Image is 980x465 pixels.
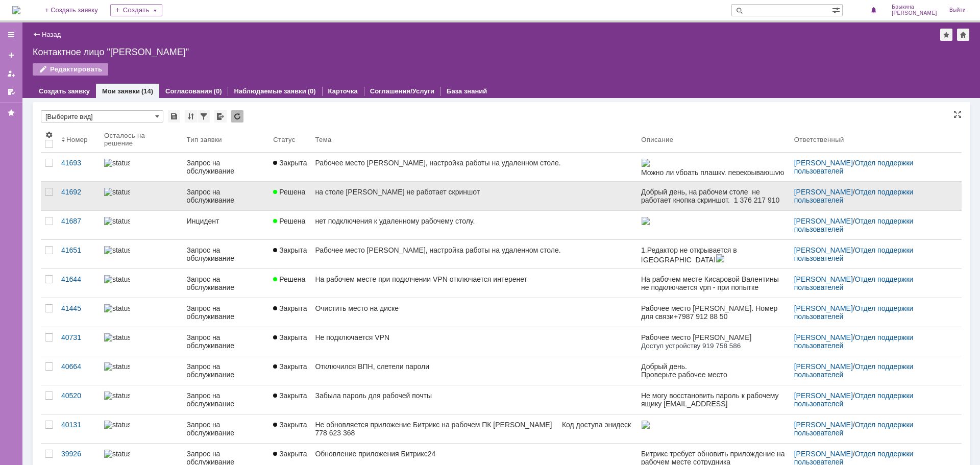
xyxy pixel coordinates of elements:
span: Закрыта [273,450,307,458]
a: [PERSON_NAME] [794,333,853,341]
div: На рабочем месте при подклчении VPN отключается интеренет [315,275,633,283]
a: Отдел поддержки пользователей [794,159,916,175]
div: Запрос на обслуживание [187,246,265,262]
a: [PERSON_NAME] [794,217,853,225]
a: Отключился ВПН, слетели пароли [311,356,637,385]
a: Отдел поддержки пользователей [794,304,916,321]
div: / [794,246,949,262]
div: Осталось на решение [104,132,170,147]
th: Статус [269,127,311,153]
a: База знаний [447,87,487,95]
a: [PERSON_NAME] [794,304,853,312]
div: / [794,159,949,175]
div: Запрос на обслуживание [187,275,265,291]
a: Создать заявку [3,47,19,63]
div: / [794,333,949,350]
a: Решена [269,269,311,298]
a: Закрыта [269,356,311,385]
div: Запрос на обслуживание [187,421,265,437]
a: statusbar-25 (1).png [100,327,183,356]
img: statusbar-100 (1).png [104,421,130,429]
div: Не подключается VPN [315,333,633,341]
span: Брыкина [892,4,937,10]
div: Отключился ВПН, слетели пароли [315,362,633,371]
a: 40731 [57,327,100,356]
a: statusbar-60 (1).png [100,269,183,298]
div: Рабочее место [PERSON_NAME], настройка работы на удаленном столе. [315,246,633,254]
div: / [794,275,949,291]
a: Решена [269,211,311,239]
img: statusbar-100 (1).png [104,188,130,196]
a: Согласования [165,87,212,95]
a: [PERSON_NAME] [794,362,853,371]
a: statusbar-100 (1).png [100,298,183,327]
div: Экспорт списка [214,110,227,123]
th: Тема [311,127,637,153]
div: нет подключения к удаленному рабочему столу. [315,217,633,225]
img: statusbar-100 (1).png [104,450,130,458]
a: Отдел поддержки пользователей [794,421,916,437]
div: Запрос на обслуживание [187,304,265,321]
div: Запрос на обслуживание [187,362,265,379]
div: 41692 [61,188,96,196]
a: Соглашения/Услуги [370,87,434,95]
a: Запрос на обслуживание [183,327,269,356]
span: Закрыта [273,362,307,371]
a: Инцидент [183,211,269,239]
img: statusbar-100 (1).png [104,391,130,400]
a: Закрыта [269,414,311,443]
a: statusbar-100 (1).png [100,240,183,268]
div: (0) [214,87,222,95]
a: 41445 [57,298,100,327]
div: Забыла пароль для рабочей почты [315,391,633,400]
img: statusbar-100 (1).png [104,217,130,225]
div: 40664 [61,362,96,371]
div: на столе [PERSON_NAME] не работает скриншот [315,188,633,196]
span: [PERSON_NAME] [892,10,937,16]
div: Не обновляется приложение Битрикс на рабочем ПК [PERSON_NAME] Код доступа энидеск 778 623 368 [315,421,633,437]
div: (14) [141,87,153,95]
div: Запрос на обслуживание [187,391,265,408]
a: [PERSON_NAME] [794,159,853,167]
div: Очистить место на диске [315,304,633,312]
a: Забыла пароль для рабочей почты [311,385,637,414]
a: [PERSON_NAME] [794,450,853,458]
a: Отдел поддержки пользователей [794,275,916,291]
span: Расширенный поиск [832,5,842,14]
div: / [794,391,949,408]
a: Решена [269,182,311,210]
span: Закрыта [273,246,307,254]
div: Запрос на обслуживание [187,333,265,350]
a: Закрыта [269,240,311,268]
div: 39926 [61,450,96,458]
div: 41644 [61,275,96,283]
div: Номер [66,136,88,143]
a: Назад [42,31,61,38]
a: [PERSON_NAME] [794,246,853,254]
img: statusbar-100 (1).png [104,362,130,371]
div: Сохранить вид [168,110,180,123]
div: Сделать домашней страницей [957,29,969,41]
div: Рабочее место [PERSON_NAME], настройка работы на удаленном столе. [315,159,633,167]
a: Мои заявки [102,87,140,95]
div: Обновление приложения Битрикс24 [315,450,633,458]
span: 1 376 217 910 [29,66,72,74]
img: statusbar-100 (1).png [104,304,130,312]
th: Номер [57,127,100,153]
a: Закрыта [269,298,311,327]
a: [PERSON_NAME] [794,188,853,196]
div: Инцидент [187,217,265,225]
div: / [794,217,949,233]
a: Закрыта [269,385,311,414]
a: Закрыта [269,327,311,356]
a: 40664 [57,356,100,385]
div: / [794,304,949,321]
span: Закрыта [273,304,307,312]
div: 41445 [61,304,96,312]
a: На рабочем месте при подклчении VPN отключается интеренет [311,269,637,298]
div: Фильтрация... [198,110,210,123]
div: Запрос на обслуживание [187,188,265,204]
a: нет подключения к удаленному рабочему столу. [311,211,637,239]
a: Запрос на обслуживание [183,240,269,268]
span: 108048932 [41,58,76,65]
